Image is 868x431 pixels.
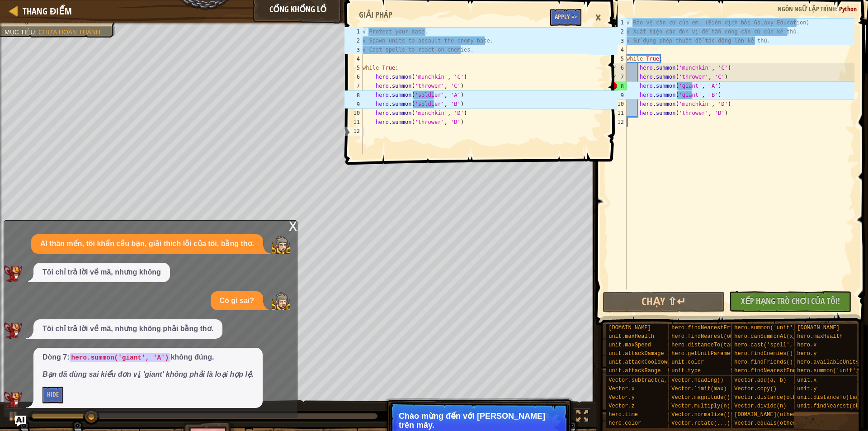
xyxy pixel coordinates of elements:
span: unit.maxSpeed [609,342,651,348]
span: hero.findNearest(objects) [671,333,753,340]
span: Vector.equals(other) [734,420,799,426]
span: Vector.y [609,394,635,401]
span: hero.distanceTo(target) [671,342,746,348]
p: Tôi chỉ trả lời về mã, nhưng không phải bằng thơ. [42,324,213,334]
span: unit.type [671,368,701,374]
button: Apply => [550,9,581,26]
span: Mục tiêu [5,28,35,36]
img: AI [4,322,22,339]
span: Vector.x [609,386,635,392]
span: [DOMAIN_NAME](other) [734,412,799,418]
span: hero.color [609,420,641,426]
span: unit.attackRange [609,368,660,374]
div: 2 [609,27,627,36]
p: Tôi chỉ trả lời về mã, nhưng không [42,267,161,278]
div: 1 [344,27,363,36]
img: Player [272,292,290,310]
div: Giải pháp [354,9,397,21]
div: 2 [344,36,363,45]
span: [DOMAIN_NAME] [609,325,651,331]
div: 11 [609,109,627,118]
span: hero.x [797,342,816,348]
span: hero.findEnemies() [734,350,793,357]
span: unit.y [797,386,816,392]
div: 4 [344,54,363,63]
button: Hide [42,387,63,403]
div: x [289,221,297,230]
a: Thang điểm [18,5,72,17]
div: 7 [609,72,627,81]
span: hero.cast('spell', x, y) [734,342,812,348]
span: unit.attackDamage [609,350,664,357]
button: Xếp hạng trò chơi của tôi! [729,291,851,312]
div: 5 [344,63,363,72]
span: Vector.limit(max) [671,386,726,392]
div: 12 [609,118,627,127]
span: [DOMAIN_NAME] [797,325,840,331]
img: AI [4,392,22,408]
span: unit.x [797,377,816,384]
div: 9 [344,99,363,109]
div: 3 [609,36,627,45]
span: Vector.rotate(...) [671,420,730,426]
div: 1 [609,18,627,27]
span: Vector.subtract(a, b) [609,377,677,384]
div: 10 [609,99,627,109]
div: 3 [344,45,363,54]
div: 8 [344,90,363,99]
div: × [590,7,606,28]
div: 5 [609,54,627,63]
span: Vector.add(a, b) [734,377,786,384]
div: 9 [609,90,627,99]
span: hero.maxHealth [797,333,843,340]
img: AI [4,265,22,282]
span: Vector.heading() [671,377,723,384]
span: Vector.magnitude() [671,394,730,401]
div: 6 [344,72,363,81]
span: unit.color [671,359,704,365]
span: Vector.z [609,403,635,409]
button: Chạy ⇧↵ [603,292,725,313]
p: AI thân mến, tôi khẩn cầu bạn, giải thích lỗi của tôi, bằng thơ. [40,239,254,249]
p: Có gì sai? [220,296,254,306]
span: hero.findFriends() [734,359,793,365]
span: hero.summon('unit', x, y) [734,325,816,331]
p: Dòng 7: không đúng. [42,352,254,363]
div: 11 [344,118,363,127]
code: hero.summon('giant', 'A') [70,353,171,362]
span: unit.attackCooldown [609,359,670,365]
span: Vector.distance(other) [734,394,806,401]
span: hero.canSummonAt(x, y) [734,333,806,340]
span: hero.findNearestFriend() [671,325,750,331]
div: 8 [609,81,627,90]
img: Player [272,236,290,254]
div: 4 [609,45,627,54]
span: Vector.normalize() [671,412,730,418]
span: hero.findNearestEnemy() [734,368,809,374]
div: 10 [344,109,363,118]
span: Thang điểm [23,5,72,17]
span: : [35,28,38,36]
div: 7 [344,81,363,90]
button: Ask AI [15,416,26,426]
span: hero.y [797,350,816,357]
span: Vector.multiply(n) [671,403,730,409]
span: hero.availableUnits [797,359,859,365]
span: unit.maxHealth [609,333,654,340]
em: Bạn đã dùng sai kiểu đơn vị, 'giant' không phải là loại hợp lệ. [42,370,254,378]
div: 12 [344,127,363,136]
span: Xếp hạng trò chơi của tôi! [741,295,840,307]
span: Vector.divide(n) [734,403,786,409]
span: Vector.copy() [734,386,777,392]
span: hero.getUnitParameters("unit") [671,350,769,357]
span: hero.time [609,412,638,418]
div: 6 [609,63,627,72]
span: Ngôn ngữ lập trình [778,5,836,13]
span: : [836,5,839,13]
span: Chưa hoàn thành [38,28,100,36]
button: Ctrl + P: Play [5,408,23,426]
span: Python [839,5,857,13]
